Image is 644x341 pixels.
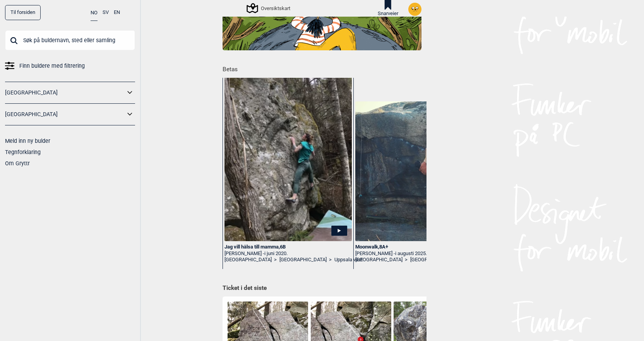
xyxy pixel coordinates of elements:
[114,5,120,20] button: EN
[5,160,30,166] a: Om Gryttr
[224,257,272,263] a: [GEOGRAPHIC_DATA]
[223,60,426,74] h1: Betas
[19,60,85,72] span: Finn buldere med filtrering
[248,3,290,13] div: Oversiktskart
[91,5,98,21] button: NO
[405,257,408,263] span: >
[355,250,483,257] div: [PERSON_NAME] -
[5,30,135,50] input: Søk på buldernavn, sted eller samling
[274,257,277,263] span: >
[224,70,352,241] img: Emil pa Jag vill halsa till mamma
[5,87,125,98] a: [GEOGRAPHIC_DATA]
[223,284,421,293] h1: Ticket i det siste
[5,5,41,20] a: Til forsiden
[329,257,332,263] span: >
[408,3,421,16] img: Jake square
[264,250,288,256] span: i juni 2020.
[5,149,41,155] a: Tegnforklaring
[5,109,125,120] a: [GEOGRAPHIC_DATA]
[279,257,327,263] a: [GEOGRAPHIC_DATA]
[410,257,457,263] a: [GEOGRAPHIC_DATA]
[355,257,402,263] a: [GEOGRAPHIC_DATA]
[334,257,363,263] a: Uppsala väst
[355,244,483,250] div: Moonwalk , 8A+
[224,244,352,250] div: Jag vill hälsa till mamma , 6B
[5,60,135,72] a: Finn buldere med filtrering
[355,101,483,241] img: Michelle pa Moonwalk
[224,250,352,257] div: [PERSON_NAME] -
[103,5,109,20] button: SV
[395,250,427,256] span: i augusti 2025.
[5,138,50,144] a: Meld inn ny bulder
